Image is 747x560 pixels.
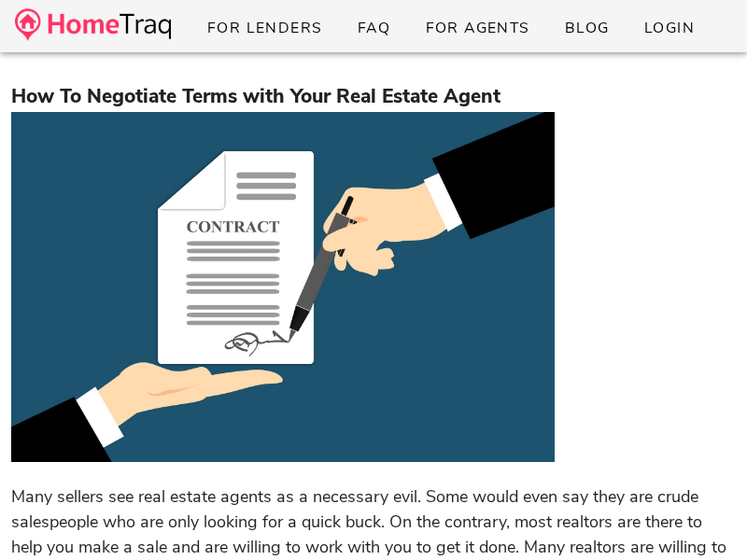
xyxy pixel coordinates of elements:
a: Blog [549,11,625,45]
a: Login [628,11,710,45]
span: For Lenders [206,18,323,38]
span: For Agents [424,18,529,38]
a: For Agents [409,11,544,45]
span: Blog [564,18,610,38]
h3: How To Negotiate Terms with Your Real Estate Agent [11,82,736,112]
img: desktop-logo.34a1112.png [15,8,171,41]
span: Login [643,18,695,38]
a: For Lenders [191,11,338,45]
a: FAQ [342,11,406,45]
span: FAQ [357,18,391,38]
img: a189ff40-449a-11eb-81dd-a720ea850387-contract-40853361920.jpg [11,112,555,462]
